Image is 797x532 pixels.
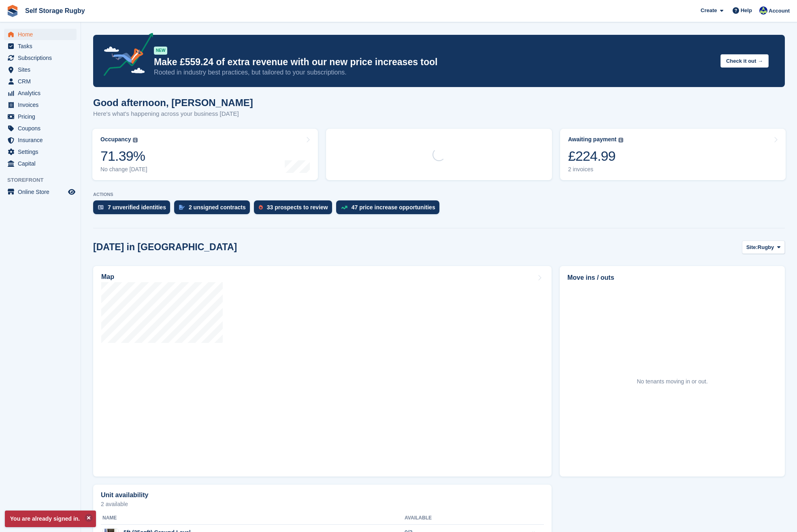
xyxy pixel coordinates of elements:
[93,200,174,218] a: 7 unverified identities
[4,123,77,134] a: menu
[154,56,714,68] p: Make £559.24 of extra revenue with our new price increases tool
[108,204,166,211] div: 7 unverified identities
[259,205,263,210] img: prospect-51fa495bee0391a8d652442698ab0144808aea92771e9ea1ae160a38d050c398.svg
[92,129,318,180] a: Occupancy 71.39% No change [DATE]
[97,33,153,79] img: price-adjustments-announcement-icon-8257ccfd72463d97f412b2fc003d46551f7dbcb40ab6d574587a9cd5c0d94...
[618,138,623,143] img: icon-info-grey-7440780725fd019a000dd9b08b2336e03edf1995a4989e88bcd33f0948082b44.svg
[4,52,77,64] a: menu
[101,492,148,499] h2: Unit availability
[154,47,167,55] div: NEW
[4,134,77,146] a: menu
[93,97,253,108] h1: Good afternoon, [PERSON_NAME]
[4,87,77,99] a: menu
[18,87,66,99] span: Analytics
[93,109,253,119] p: Here's what's happening across your business [DATE]
[18,158,66,169] span: Capital
[100,148,147,164] div: 71.39%
[4,99,77,111] a: menu
[746,243,758,251] span: Site:
[758,243,774,251] span: Rugby
[189,204,246,211] div: 2 unsigned contracts
[4,29,77,40] a: menu
[18,64,66,75] span: Sites
[568,166,624,173] div: 2 invoices
[568,136,617,143] div: Awaiting payment
[567,273,777,283] h2: Move ins / outs
[101,501,544,507] p: 2 available
[133,138,138,143] img: icon-info-grey-7440780725fd019a000dd9b08b2336e03edf1995a4989e88bcd33f0948082b44.svg
[4,76,77,87] a: menu
[22,4,88,17] a: Self Storage Rugby
[18,186,66,198] span: Online Store
[4,64,77,75] a: menu
[4,146,77,157] a: menu
[7,176,81,184] span: Storefront
[4,40,77,52] a: menu
[4,111,77,122] a: menu
[101,512,405,525] th: Name
[100,166,147,173] div: No change [DATE]
[93,192,785,197] p: ACTIONS
[100,136,131,143] div: Occupancy
[759,6,767,15] img: Richard Palmer
[18,123,66,134] span: Coupons
[179,205,185,210] img: contract_signature_icon-13c848040528278c33f63329250d36e43548de30e8caae1d1a13099fd9432cc5.svg
[568,148,624,164] div: £224.99
[352,204,435,211] div: 47 price increase opportunities
[174,200,254,218] a: 2 unsigned contracts
[405,512,490,525] th: Available
[154,68,714,77] p: Rooted in industry best practices, but tailored to your subscriptions.
[101,273,114,281] h2: Map
[93,266,552,477] a: Map
[18,29,66,40] span: Home
[336,200,443,218] a: 47 price increase opportunities
[741,6,752,15] span: Help
[18,134,66,146] span: Insurance
[341,206,347,209] img: price_increase_opportunities-93ffe204e8149a01c8c9dc8f82e8f89637d9d84a8eef4429ea346261dce0b2c0.svg
[4,186,77,198] a: menu
[18,76,66,87] span: CRM
[18,40,66,52] span: Tasks
[769,7,790,15] span: Account
[701,6,717,15] span: Create
[18,99,66,111] span: Invoices
[93,242,237,253] h2: [DATE] in [GEOGRAPHIC_DATA]
[720,54,769,68] button: Check it out →
[637,377,707,386] div: No tenants moving in or out.
[18,52,66,64] span: Subscriptions
[67,187,77,197] a: Preview store
[5,511,96,527] p: You are already signed in.
[6,5,19,17] img: stora-icon-8386f47178a22dfd0bd8f6a31ec36ba5ce8667c1dd55bd0f319d3a0aa187defe.svg
[254,200,336,218] a: 33 prospects to review
[18,146,66,157] span: Settings
[18,111,66,122] span: Pricing
[267,204,328,211] div: 33 prospects to review
[4,158,77,169] a: menu
[742,240,785,254] button: Site: Rugby
[560,129,786,180] a: Awaiting payment £224.99 2 invoices
[98,205,104,210] img: verify_identity-adf6edd0f0f0b5bbfe63781bf79b02c33cf7c696d77639b501bdc392416b5a36.svg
